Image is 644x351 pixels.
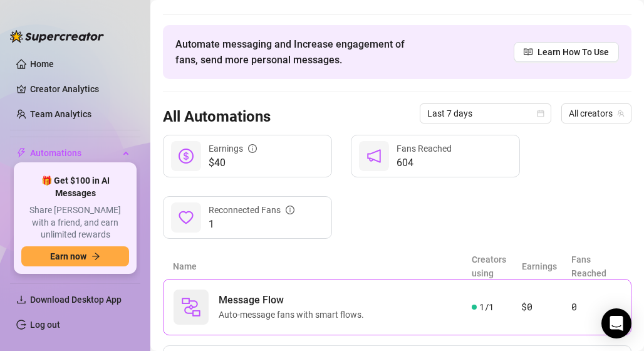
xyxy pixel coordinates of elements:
span: 604 [397,155,452,170]
a: Learn How To Use [514,42,619,62]
span: Last 7 days [427,104,544,123]
span: Share [PERSON_NAME] with a friend, and earn unlimited rewards [21,204,129,241]
a: Team Analytics [30,109,91,119]
span: Learn How To Use [538,45,609,59]
span: 1 [209,217,294,232]
span: notification [366,149,382,164]
img: logo-BBDzfeDw.svg [10,30,104,43]
span: $40 [209,155,257,170]
span: 🎁 Get $100 in AI Messages [21,175,129,199]
span: info-circle [286,206,294,214]
span: calendar [537,110,544,117]
span: Automate messaging and Increase engagement of fans, send more personal messages. [175,36,417,68]
span: Download Desktop App [30,295,122,305]
article: Name [173,259,472,273]
span: 1 / 1 [479,300,494,314]
span: team [617,110,625,117]
div: Reconnected Fans [209,203,294,217]
article: Creators using [472,253,522,280]
div: Open Intercom Messenger [601,308,631,338]
span: Automations [30,143,119,163]
article: Fans Reached [571,253,621,280]
a: Home [30,59,54,69]
h3: All Automations [163,107,271,127]
span: heart [179,210,194,225]
article: 0 [571,300,621,315]
button: Earn nowarrow-right [21,246,129,266]
span: Auto-message fans with smart flows. [219,308,369,322]
span: dollar [179,149,194,164]
div: Earnings [209,142,257,155]
article: $0 [521,300,571,315]
article: Earnings [522,259,572,273]
span: Message Flow [219,293,369,308]
span: Earn now [50,251,86,261]
span: info-circle [248,144,257,153]
span: download [16,295,26,305]
span: arrow-right [91,252,100,261]
span: Fans Reached [397,144,452,154]
span: All creators [569,104,624,123]
span: read [524,48,532,56]
a: Creator Analytics [30,79,130,99]
span: thunderbolt [16,148,26,158]
img: svg%3e [181,297,201,317]
a: Log out [30,320,60,330]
